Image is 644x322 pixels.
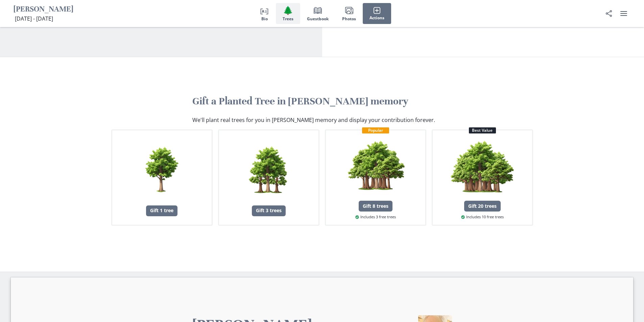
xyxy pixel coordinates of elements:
span: Tree [283,5,293,15]
span: Trees [283,17,293,21]
div: Gift 20 trees [464,201,501,212]
h1: [PERSON_NAME] [14,4,73,15]
span: Includes 3 free trees [355,214,396,220]
div: Gift 1 tree [146,205,177,216]
button: Actions [363,3,391,24]
div: Popular [362,127,389,133]
p: We'll plant real trees for you in [PERSON_NAME] memory and display your contribution forever. [192,116,435,124]
button: Photos [335,3,363,24]
img: 1 trees [130,138,193,201]
button: 1 treesGift 1 tree [111,129,213,225]
button: Best Value20 treesGift 20 treesIncludes 10 free trees [432,129,533,225]
div: Gift 3 trees [252,205,286,216]
span: Guestbook [307,17,329,21]
button: Trees [276,3,300,24]
span: Includes 10 free trees [461,214,504,220]
span: Photos [342,17,356,21]
img: 8 trees [343,133,407,197]
button: Popular8 treesGift 8 treesIncludes 3 free trees [325,129,426,225]
div: Gift 8 trees [359,201,392,212]
button: user menu [617,7,630,20]
h2: Gift a Planted Tree in [PERSON_NAME] memory [192,95,452,108]
button: Share Obituary [602,7,616,20]
div: Best Value [469,127,496,133]
img: 20 trees [450,133,514,197]
span: Bio [261,17,268,21]
button: 3 treesGift 3 trees [218,129,319,225]
button: Bio [253,3,276,24]
img: 3 trees [237,138,300,201]
span: Actions [369,16,384,20]
span: [DATE] - [DATE] [15,15,53,22]
button: Guestbook [300,3,335,24]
